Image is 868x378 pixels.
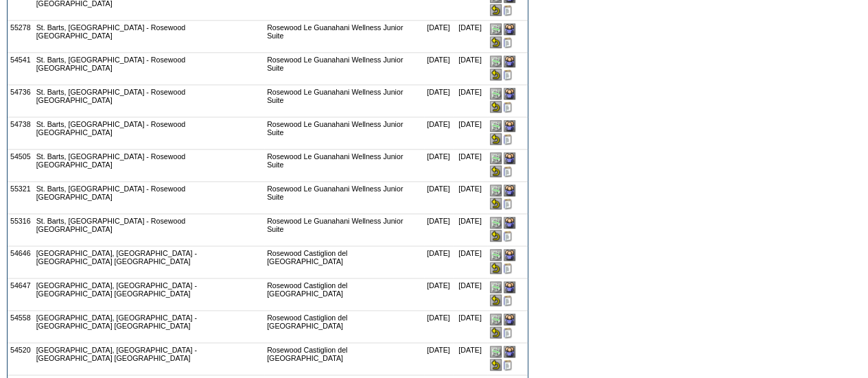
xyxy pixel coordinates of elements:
[504,88,515,99] img: Give this reservation to a member
[490,281,502,293] input: Give this reservation to Sales
[264,85,424,117] td: Rosewood Le Guanahani Wellness Junior Suite
[453,150,488,182] td: [DATE]
[490,230,502,241] input: Release this reservation back into the Cancellation Wish List queue
[490,346,502,357] input: Give this reservation to Sales
[504,102,512,113] input: Taking steps to drive increased bookings to non-incremental cost locations. Please enter any capt...
[453,246,488,279] td: [DATE]
[8,150,34,182] td: 54505
[490,69,502,80] input: Release this reservation back into the Cancellation Wish List queue
[504,281,515,293] img: Give this reservation to a member
[34,279,264,311] td: [GEOGRAPHIC_DATA], [GEOGRAPHIC_DATA] - [GEOGRAPHIC_DATA] [GEOGRAPHIC_DATA]
[8,182,34,214] td: 55321
[424,21,453,53] td: [DATE]
[490,165,502,177] input: Release this reservation back into the Cancellation Wish List queue
[490,88,502,99] input: Give this reservation to Sales
[504,56,515,67] img: Give this reservation to a member
[8,214,34,246] td: 55316
[490,133,502,145] input: Release this reservation back into the Cancellation Wish List queue
[8,85,34,117] td: 54736
[424,214,453,246] td: [DATE]
[504,69,512,80] input: Taking steps to drive increased bookings to non-incremental cost locations. Please enter any capt...
[490,314,502,325] input: Give this reservation to Sales
[490,36,502,48] input: Release this reservation back into the Cancellation Wish List queue
[504,263,512,274] input: Taking steps to drive increased bookings to non-incremental cost locations. Please enter any capt...
[490,249,502,261] input: Give this reservation to Sales
[504,37,512,48] input: Taking steps to drive increased bookings to non-incremental cost locations. Please enter any capt...
[424,85,453,117] td: [DATE]
[424,246,453,279] td: [DATE]
[34,21,264,53] td: St. Barts, [GEOGRAPHIC_DATA] - Rosewood [GEOGRAPHIC_DATA]
[8,311,34,343] td: 54558
[34,182,264,214] td: St. Barts, [GEOGRAPHIC_DATA] - Rosewood [GEOGRAPHIC_DATA]
[490,359,502,370] input: Release this reservation back into the Cancellation Wish List queue
[34,117,264,150] td: St. Barts, [GEOGRAPHIC_DATA] - Rosewood [GEOGRAPHIC_DATA]
[453,53,488,85] td: [DATE]
[504,23,515,35] img: Give this reservation to a member
[424,150,453,182] td: [DATE]
[490,185,502,196] input: Give this reservation to Sales
[504,134,512,145] input: Taking steps to drive increased bookings to non-incremental cost locations. Please enter any capt...
[504,152,515,164] img: Give this reservation to a member
[490,198,502,209] input: Release this reservation back into the Cancellation Wish List queue
[504,166,512,177] input: Taking steps to drive increased bookings to non-incremental cost locations. Please enter any capt...
[424,311,453,343] td: [DATE]
[264,343,424,375] td: Rosewood Castiglion del [GEOGRAPHIC_DATA]
[504,217,515,228] img: Give this reservation to a member
[490,56,502,67] input: Give this reservation to Sales
[490,4,502,16] input: Release this reservation back into the Cancellation Wish List queue
[504,198,512,209] input: Taking steps to drive increased bookings to non-incremental cost locations. Please enter any capt...
[424,343,453,375] td: [DATE]
[264,214,424,246] td: Rosewood Le Guanahani Wellness Junior Suite
[264,311,424,343] td: Rosewood Castiglion del [GEOGRAPHIC_DATA]
[490,262,502,274] input: Release this reservation back into the Cancellation Wish List queue
[490,23,502,35] input: Give this reservation to Sales
[8,53,34,85] td: 54541
[34,311,264,343] td: [GEOGRAPHIC_DATA], [GEOGRAPHIC_DATA] - [GEOGRAPHIC_DATA] [GEOGRAPHIC_DATA]
[264,246,424,279] td: Rosewood Castiglion del [GEOGRAPHIC_DATA]
[504,359,512,370] input: Taking steps to drive increased bookings to non-incremental cost locations. Please enter any capt...
[264,53,424,85] td: Rosewood Le Guanahani Wellness Junior Suite
[504,314,515,325] img: Give this reservation to a member
[453,214,488,246] td: [DATE]
[264,182,424,214] td: Rosewood Le Guanahani Wellness Junior Suite
[504,120,515,132] img: Give this reservation to a member
[264,117,424,150] td: Rosewood Le Guanahani Wellness Junior Suite
[8,246,34,279] td: 54646
[490,120,502,132] input: Give this reservation to Sales
[453,21,488,53] td: [DATE]
[34,85,264,117] td: St. Barts, [GEOGRAPHIC_DATA] - Rosewood [GEOGRAPHIC_DATA]
[8,21,34,53] td: 55278
[424,182,453,214] td: [DATE]
[34,343,264,375] td: [GEOGRAPHIC_DATA], [GEOGRAPHIC_DATA] - [GEOGRAPHIC_DATA] [GEOGRAPHIC_DATA]
[504,346,515,357] img: Give this reservation to a member
[34,150,264,182] td: St. Barts, [GEOGRAPHIC_DATA] - Rosewood [GEOGRAPHIC_DATA]
[504,5,512,16] input: Taking steps to drive increased bookings to non-incremental cost locations. Please enter any capt...
[34,214,264,246] td: St. Barts, [GEOGRAPHIC_DATA] - Rosewood [GEOGRAPHIC_DATA]
[453,182,488,214] td: [DATE]
[490,327,502,338] input: Release this reservation back into the Cancellation Wish List queue
[490,217,502,228] input: Give this reservation to Sales
[453,343,488,375] td: [DATE]
[8,117,34,150] td: 54738
[504,327,512,338] input: Taking steps to drive increased bookings to non-incremental cost locations. Please enter any capt...
[34,246,264,279] td: [GEOGRAPHIC_DATA], [GEOGRAPHIC_DATA] - [GEOGRAPHIC_DATA] [GEOGRAPHIC_DATA]
[424,117,453,150] td: [DATE]
[8,343,34,375] td: 54520
[490,152,502,164] input: Give this reservation to Sales
[424,53,453,85] td: [DATE]
[504,185,515,196] img: Give this reservation to a member
[490,294,502,306] input: Release this reservation back into the Cancellation Wish List queue
[264,150,424,182] td: Rosewood Le Guanahani Wellness Junior Suite
[453,311,488,343] td: [DATE]
[453,85,488,117] td: [DATE]
[490,101,502,113] input: Release this reservation back into the Cancellation Wish List queue
[504,231,512,241] input: ROSEWOOD TERM END DATE 12/15. Will need to adjust decommission date should holdback catch cxl. Re...
[504,295,512,306] input: Taking steps to drive increased bookings to non-incremental cost locations. Please enter any capt...
[264,21,424,53] td: Rosewood Le Guanahani Wellness Junior Suite
[34,53,264,85] td: St. Barts, [GEOGRAPHIC_DATA] - Rosewood [GEOGRAPHIC_DATA]
[264,279,424,311] td: Rosewood Castiglion del [GEOGRAPHIC_DATA]
[424,279,453,311] td: [DATE]
[453,117,488,150] td: [DATE]
[8,279,34,311] td: 54647
[453,279,488,311] td: [DATE]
